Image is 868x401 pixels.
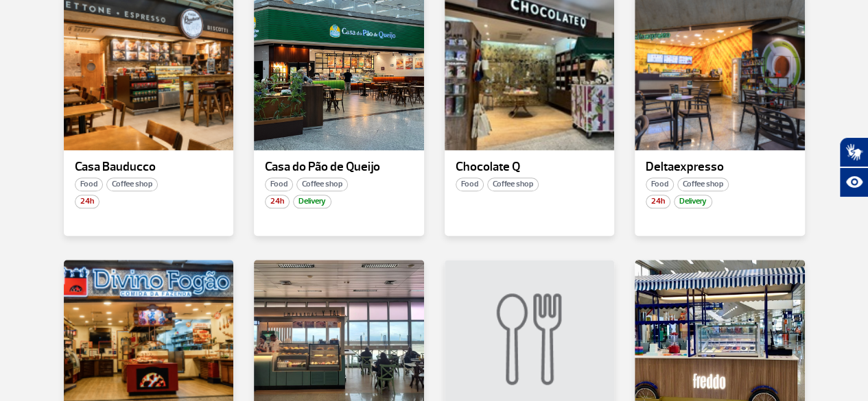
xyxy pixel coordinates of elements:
span: Food [646,178,674,191]
button: Abrir recursos assistivos. [839,167,868,197]
span: Coffee shop [487,178,539,191]
span: Food [75,178,103,191]
span: Food [265,178,293,191]
span: Delivery [674,195,712,208]
span: Coffee shop [677,178,729,191]
span: 24h [265,195,290,208]
span: Food [456,178,484,191]
span: Coffee shop [106,178,158,191]
span: 24h [75,195,99,208]
div: Plugin de acessibilidade da Hand Talk. [839,137,868,197]
p: Casa do Pão de Queijo [265,160,413,174]
p: Chocolate Q [456,160,604,174]
span: Delivery [293,195,331,208]
span: Coffee shop [296,178,348,191]
p: Casa Bauducco [75,160,223,174]
p: Deltaexpresso [646,160,794,174]
button: Abrir tradutor de língua de sinais. [839,137,868,167]
span: 24h [646,195,670,208]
